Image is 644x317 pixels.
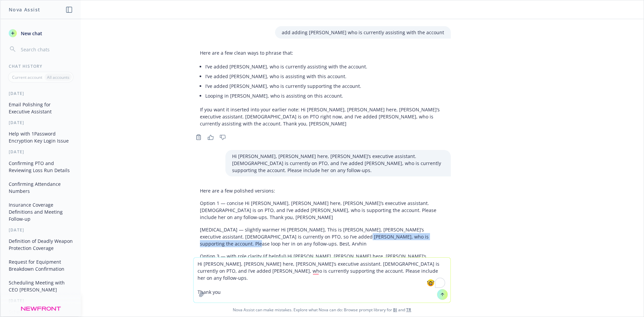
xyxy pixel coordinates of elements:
[217,133,228,142] button: Thumbs down
[1,298,81,304] div: [DATE]
[200,226,444,247] p: [MEDICAL_DATA] — slightly warmer Hi [PERSON_NAME], This is [PERSON_NAME], [PERSON_NAME]’s executi...
[200,253,444,274] p: Option 3 — with role clarity (if helpful) Hi [PERSON_NAME], [PERSON_NAME] here, [PERSON_NAME]’s e...
[393,307,397,313] a: BI
[6,277,75,295] button: Scheduling Meeting with CEO [PERSON_NAME]
[1,227,81,233] div: [DATE]
[3,303,641,317] span: Nova Assist can make mistakes. Explore what Nova can do: Browse prompt library for and
[6,99,75,117] button: Email Polishing for Executive Assistant
[205,91,444,101] li: Looping in [PERSON_NAME], who is assisting on this account.
[205,62,444,71] li: I’ve added [PERSON_NAME], who is currently assisting with the account.
[200,106,444,127] p: If you want it inserted into your earlier note: Hi [PERSON_NAME], [PERSON_NAME] here, [PERSON_NAM...
[1,120,81,125] div: [DATE]
[1,91,81,96] div: [DATE]
[6,158,75,176] button: Confirming PTO and Reviewing Loss Run Details
[6,235,75,254] button: Definition of Deadly Weapon Protection Coverage
[9,6,40,13] h1: Nova Assist
[19,45,73,54] input: Search chats
[205,81,444,91] li: I’ve added [PERSON_NAME], who is currently supporting the account.
[6,199,75,224] button: Insurance Coverage Definitions and Meeting Follow-up
[47,74,69,80] p: All accounts
[196,134,202,140] svg: Copy to clipboard
[6,27,75,39] button: New chat
[200,49,444,56] p: Here are a few clean ways to phrase that:
[1,149,81,155] div: [DATE]
[6,178,75,197] button: Confirming Attendance Numbers
[1,63,81,69] div: Chat History
[200,187,444,194] p: Here are a few polished versions:
[6,256,75,274] button: Request for Equipment Breakdown Confirmation
[232,153,444,174] p: Hi [PERSON_NAME], [PERSON_NAME] here, [PERSON_NAME]’s executive assistant. [DEMOGRAPHIC_DATA] is ...
[194,258,450,303] textarea: To enrich screen reader interactions, please activate Accessibility in Grammarly extension settings
[12,74,42,80] p: Current account
[19,30,42,37] span: New chat
[406,307,411,313] a: TR
[6,128,75,146] button: Help with 1Password Encryption Key Login Issue
[200,200,444,221] p: Option 1 — concise Hi [PERSON_NAME], [PERSON_NAME] here, [PERSON_NAME]’s executive assistant. [DE...
[282,29,444,36] p: add adding [PERSON_NAME] who is currently assisting with the account
[205,71,444,81] li: I’ve added [PERSON_NAME], who is assisting with this account.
